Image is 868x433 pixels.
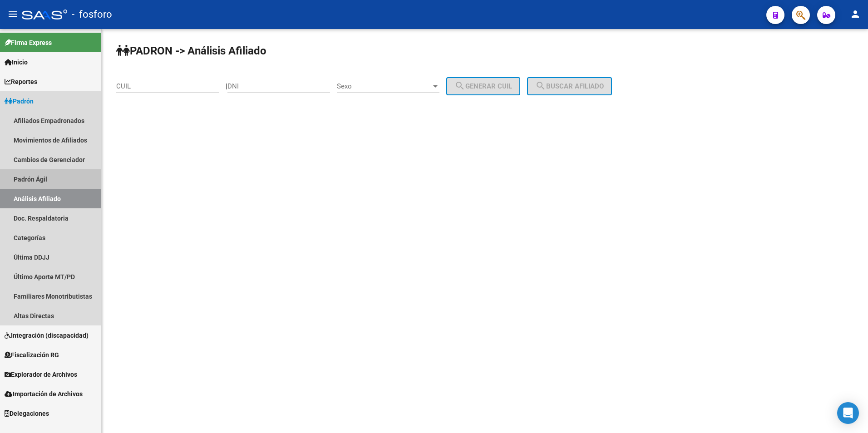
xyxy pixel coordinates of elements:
span: Fiscalización RG [5,350,59,360]
span: Inicio [5,57,28,67]
span: Padrón [5,96,34,106]
span: Delegaciones [5,408,49,418]
mat-icon: search [535,80,546,91]
span: Importación de Archivos [5,389,83,399]
button: Buscar afiliado [527,77,612,95]
span: Explorador de Archivos [5,369,77,379]
span: Integración (discapacidad) [5,330,89,340]
div: Open Intercom Messenger [837,402,859,424]
span: Firma Express [5,38,52,48]
mat-icon: search [454,80,465,91]
span: Generar CUIL [454,82,512,90]
span: - fosforo [72,5,112,25]
strong: PADRON -> Análisis Afiliado [116,44,266,57]
mat-icon: menu [7,9,18,20]
mat-icon: person [850,9,861,20]
span: Buscar afiliado [535,82,604,90]
span: Sexo [337,82,431,90]
button: Generar CUIL [446,77,520,95]
span: Reportes [5,77,37,87]
div: | [226,82,527,90]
